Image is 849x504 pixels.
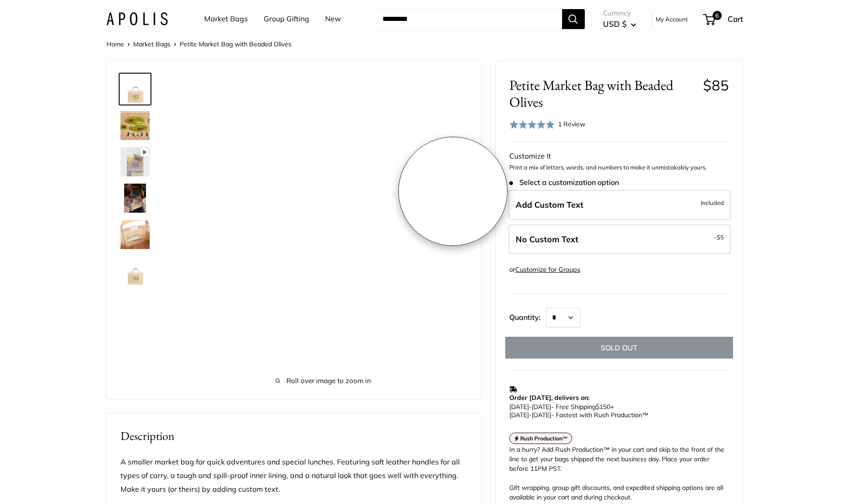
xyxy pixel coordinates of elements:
button: USD $ [603,17,636,31]
a: Petite Market Bag with Beaded Olives [119,254,151,287]
span: [DATE] [532,411,551,419]
span: [DATE] [509,411,529,419]
img: Petite Market Bag with Beaded Olives [121,75,150,104]
strong: Rush Production™ [520,435,568,442]
span: Add Custom Text [516,200,583,210]
span: Petite Market Bag with Beaded Olives [180,40,291,48]
span: - [529,411,532,419]
span: Currency [603,7,636,20]
button: Search [562,9,585,29]
img: Petite Market Bag with Beaded Olives [121,256,150,285]
img: Petite Market Bag with Beaded Olives [121,184,150,213]
a: 6 Cart [704,12,743,26]
a: Petite Market Bag with Beaded Olives [119,73,151,105]
a: My Account [656,14,688,25]
span: - Fastest with Rush Production™ [509,411,648,419]
span: - [529,403,532,411]
span: $5 [717,234,724,241]
a: Customize for Groups [515,265,580,274]
div: In a hurry? Add Rush Production™ in your cart and skip to the front of the line to get your bags ... [509,445,729,502]
label: Quantity: [509,305,546,328]
h2: Description [121,427,467,445]
span: - [714,232,724,243]
span: Cart [728,14,743,24]
span: USD $ [603,19,627,29]
span: 6 [712,11,721,20]
input: Search... [375,9,562,29]
span: No Custom Text [516,234,578,245]
a: Market Bags [204,12,248,26]
span: Roll over image to zoom in [180,374,467,387]
a: New [325,12,341,26]
a: Petite Market Bag with Beaded Olives [119,109,151,142]
a: Petite Market Bag with Beaded Olives [119,145,151,178]
span: 1 Review [558,120,585,128]
span: Included [701,197,724,208]
img: Petite Market Bag with Beaded Olives [121,111,150,140]
button: SOLD OUT [505,337,733,359]
span: $150 [596,403,610,411]
span: $85 [703,76,729,94]
nav: Breadcrumb [106,38,291,50]
span: [DATE] [532,403,551,411]
span: Select a customization option [509,178,619,187]
img: Petite Market Bag with Beaded Olives [121,220,150,249]
img: Apolis [106,12,168,25]
a: Petite Market Bag with Beaded Olives [119,182,151,215]
a: Home [106,40,124,48]
span: Petite Market Bag with Beaded Olives [509,77,696,110]
img: Petite Market Bag with Beaded Olives [121,147,150,176]
strong: Order [DATE], delivers on: [509,394,589,402]
span: [DATE] [509,403,529,411]
div: or [509,264,580,276]
div: Customize It [509,150,729,163]
p: A smaller market bag for quick adventures and special lunches. Featuring soft leather handles for... [121,455,467,496]
a: Market Bags [133,40,171,48]
p: - Free Shipping + [509,403,724,419]
p: Print a mix of letters, words, and numbers to make it unmistakably yours. [509,163,729,172]
label: Leave Blank [508,225,731,254]
label: Add Custom Text [508,190,731,220]
a: Petite Market Bag with Beaded Olives [119,218,151,251]
a: Group Gifting [264,12,309,26]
